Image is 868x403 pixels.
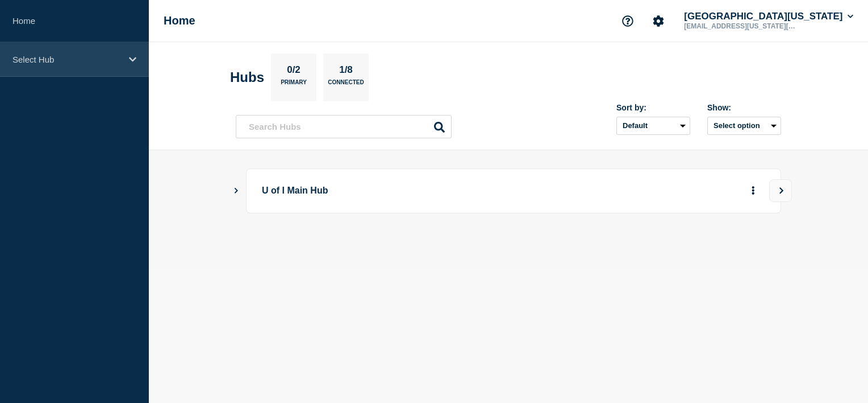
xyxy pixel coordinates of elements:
[616,117,690,135] select: Sort by
[707,103,781,112] div: Show:
[281,79,307,91] p: Primary
[682,22,800,30] p: [EMAIL_ADDRESS][US_STATE][DOMAIN_NAME]
[646,9,670,33] button: Account settings
[233,187,239,195] button: Show Connected Hubs
[682,11,856,22] button: [GEOGRAPHIC_DATA][US_STATE]
[12,55,122,64] p: Select Hub
[328,79,364,91] p: Connected
[746,180,761,201] button: More actions
[262,180,576,201] p: U of I Main Hub
[283,64,305,79] p: 0/2
[616,103,690,112] div: Sort by:
[616,9,640,33] button: Support
[707,117,781,135] button: Select option
[236,115,452,138] input: Search Hubs
[769,179,792,202] button: View
[230,69,264,85] h2: Hubs
[164,14,195,27] h1: Home
[335,64,357,79] p: 1/8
